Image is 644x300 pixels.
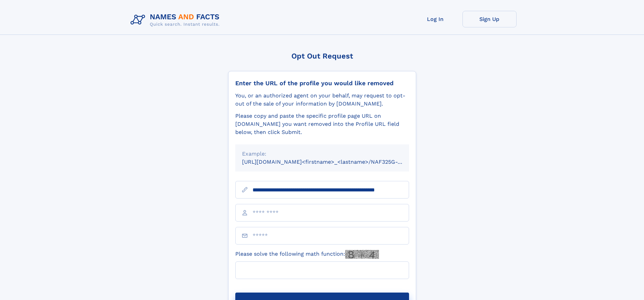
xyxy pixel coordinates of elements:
[462,11,517,27] a: Sign Up
[235,250,379,259] label: Please solve the following math function:
[235,112,409,136] div: Please copy and paste the specific profile page URL on [DOMAIN_NAME] you want removed into the Pr...
[242,150,402,158] div: Example:
[228,52,416,60] div: Opt Out Request
[235,92,409,108] div: You, or an authorized agent on your behalf, may request to opt-out of the sale of your informatio...
[235,79,409,87] div: Enter the URL of the profile you would like removed
[242,159,422,165] small: [URL][DOMAIN_NAME]<firstname>_<lastname>/NAF325G-xxxxxxxx
[408,11,462,27] a: Log In
[128,11,225,29] img: Logo Names and Facts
